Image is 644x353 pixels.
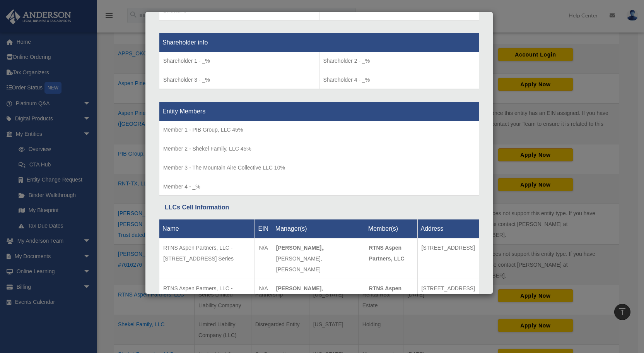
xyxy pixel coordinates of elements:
[417,238,479,279] td: [STREET_ADDRESS]
[163,144,475,154] p: Member 2 - Shekel Family, LLC 45%
[159,279,255,320] td: RTNS Aspen Partners, LLC - [STREET_ADDRESS] Series
[369,245,405,262] strong: RTNS Aspen Partners, LLC
[272,219,365,238] th: Manager(s)
[159,33,479,52] th: Shareholder info
[272,279,365,320] td: , [PERSON_NAME], [PERSON_NAME]
[272,238,365,279] td: , [PERSON_NAME], [PERSON_NAME]
[417,279,479,320] td: [STREET_ADDRESS]
[163,75,315,85] p: Shareholder 3 - _%
[255,279,272,320] td: N/A
[163,182,475,192] p: Member 4 - _%
[417,219,479,238] th: Address
[365,219,417,238] th: Member(s)
[276,245,323,251] strong: [PERSON_NAME],
[369,285,405,302] strong: RTNS Aspen Partners, LLC
[255,238,272,279] td: N/A
[255,219,272,238] th: EIN
[159,219,255,238] th: Name
[163,163,475,173] p: Member 3 - The Mountain Aire Collective LLC 10%
[163,125,475,135] p: Member 1 - PIB Group, LLC 45%
[323,56,475,66] p: Shareholder 2 - _%
[165,202,473,213] div: LLCs Cell Information
[159,238,255,279] td: RTNS Aspen Partners, LLC - [STREET_ADDRESS] Series
[159,102,479,121] th: Entity Members
[163,56,315,66] p: Shareholder 1 - _%
[276,285,321,291] strong: [PERSON_NAME]
[323,75,475,85] p: Shareholder 4 - _%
